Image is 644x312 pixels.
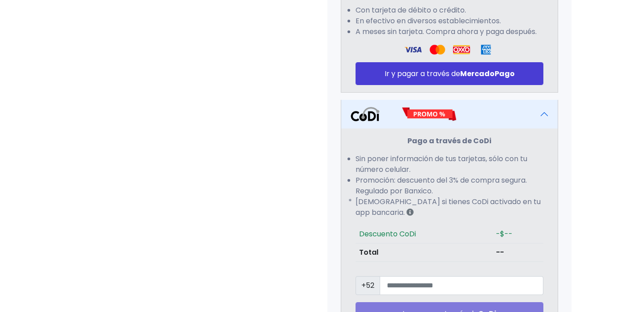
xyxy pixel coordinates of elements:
[492,225,543,244] td: -$
[402,107,457,121] img: Promo
[356,16,543,26] li: En efectivo en diversos establecimientos.
[356,5,543,16] li: Con tarjeta de débito o crédito.
[453,44,470,55] img: Oxxo Logo
[350,107,380,121] img: Codi Logo
[429,44,446,55] img: Visa Logo
[477,44,494,55] img: Amex Logo
[356,175,543,197] li: Promoción: descuento del 3% de compra segura. Regulado por Banxico.
[404,44,421,55] img: Visa Logo
[356,276,380,295] span: +52
[504,229,513,239] span: --
[380,276,543,295] input: Número de celular
[407,136,491,146] strong: Pago a través de CoDi
[356,197,543,218] li: [DEMOGRAPHIC_DATA] si tienes CoDi activado en tu app bancaria.
[356,62,543,85] button: Ir y pagar a través deMercadoPago
[460,68,515,79] strong: MercadoPago
[492,243,543,261] td: --
[356,243,492,261] th: Total
[356,154,543,175] li: Sin poner información de tus tarjetas, sólo con tu número celular.
[356,225,492,244] th: Descuento CoDi
[356,26,543,37] li: A meses sin tarjeta. Compra ahora y paga después.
